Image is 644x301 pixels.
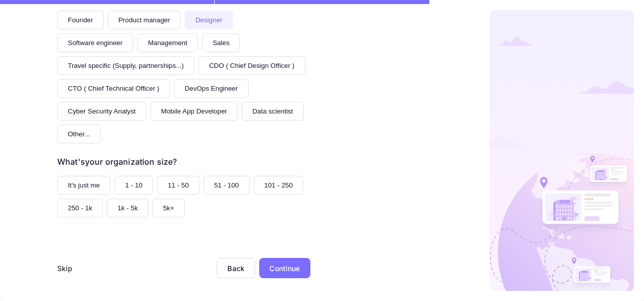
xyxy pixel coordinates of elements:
[174,79,249,98] button: DevOps Engineer
[204,176,250,195] button: 51 - 100
[198,56,305,75] button: CDO ( Chief Design Officer )
[202,33,240,52] button: Sales
[490,10,634,291] img: logo
[152,199,185,217] button: 5k+
[57,263,73,274] div: Skip
[137,33,198,52] button: Management
[150,102,237,121] button: Mobile App Developer
[57,11,104,29] button: Founder
[57,176,110,195] button: It's just me
[57,199,103,217] button: 250 - 1k
[57,33,133,52] button: Software engineer
[57,125,101,143] button: Other...
[57,56,194,75] button: Travel specific (Supply, partnerships...)
[57,79,170,98] button: CTO ( Chief Technical Officer )
[157,176,199,195] button: 11 - 50
[241,102,303,121] button: Data scientist
[269,263,300,274] div: Continue
[57,102,146,121] button: Cyber Security Analyst
[108,11,181,29] button: Product manager
[254,176,303,195] button: 101 - 250
[107,199,148,217] button: 1k - 5k
[227,264,245,273] div: Back
[114,176,153,195] button: 1 - 10
[185,11,233,29] button: Designer
[57,156,177,168] div: What's your organization size?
